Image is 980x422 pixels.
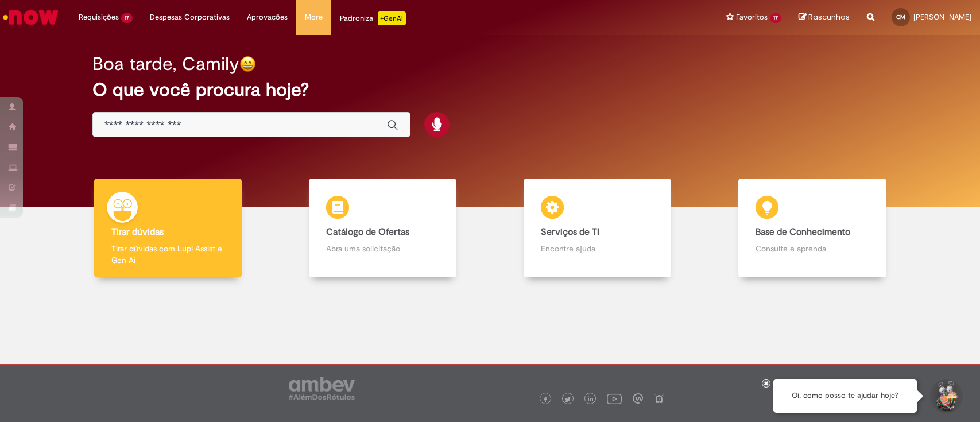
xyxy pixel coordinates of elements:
[60,179,275,278] a: Tirar dúvidas Tirar dúvidas com Lupi Assist e Gen Ai
[799,12,850,23] a: Rascunhos
[305,11,323,23] span: More
[239,56,256,72] img: happy-face.png
[111,243,224,266] p: Tirar dúvidas com Lupi Assist e Gen Ai
[588,396,594,403] img: logo_footer_linkedin.png
[1,6,60,29] img: ServiceNow
[543,397,548,402] img: logo_footer_facebook.png
[928,379,963,413] button: Iniciar Conversa de Suporte
[607,391,622,406] img: logo_footer_youtube.png
[808,11,850,22] span: Rascunhos
[289,377,355,400] img: logo_footer_ambev_rotulo_gray.png
[92,54,239,74] h2: Boa tarde, Camily
[340,11,406,25] div: Padroniza
[247,11,288,23] span: Aprovações
[654,393,664,404] img: logo_footer_naosei.png
[705,179,920,278] a: Base de Conhecimento Consulte e aprenda
[770,13,781,23] span: 17
[633,393,643,404] img: logo_footer_workplace.png
[490,179,705,278] a: Serviços de TI Encontre ajuda
[79,11,119,23] span: Requisições
[326,243,439,254] p: Abra uma solicitação
[326,226,409,238] b: Catálogo de Ofertas
[121,13,133,23] span: 17
[378,11,406,25] p: +GenAi
[92,80,888,100] h2: O que você procura hoje?
[756,226,850,238] b: Base de Conhecimento
[913,12,971,22] span: [PERSON_NAME]
[773,379,917,413] div: Oi, como posso te ajudar hoje?
[565,397,571,402] img: logo_footer_twitter.png
[541,243,654,254] p: Encontre ajuda
[275,179,490,278] a: Catálogo de Ofertas Abra uma solicitação
[541,226,599,238] b: Serviços de TI
[736,11,768,23] span: Favoritos
[896,13,905,21] span: CM
[150,11,230,23] span: Despesas Corporativas
[111,226,164,238] b: Tirar dúvidas
[756,243,869,254] p: Consulte e aprenda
